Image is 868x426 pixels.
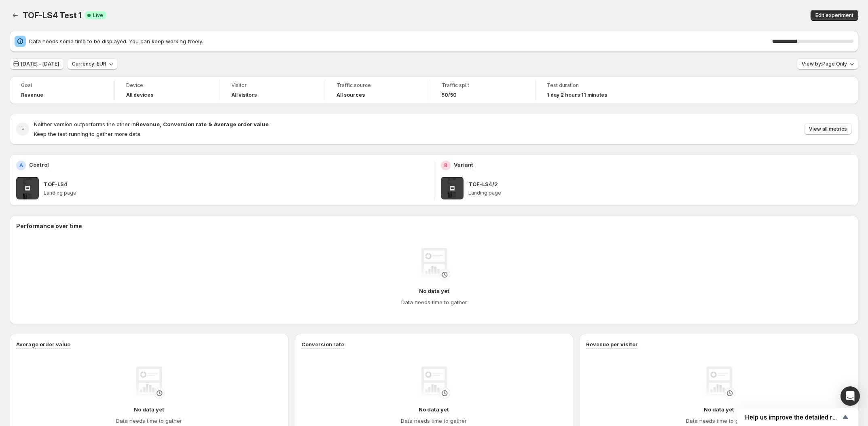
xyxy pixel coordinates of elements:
[16,222,852,230] h2: Performance over time
[19,162,23,169] h2: A
[163,121,207,127] strong: Conversion rate
[441,177,464,199] img: TOF-LS4/2
[93,12,103,19] span: Live
[21,61,59,67] span: [DATE] - [DATE]
[337,82,419,89] span: Traffic source
[231,82,313,89] span: Visitor
[745,413,840,421] span: Help us improve the detailed report for A/B campaigns
[214,121,269,127] strong: Average order value
[10,10,21,21] button: Back
[21,92,43,98] span: Revenue
[44,180,68,188] p: TOF-LS4
[547,81,629,99] a: Test duration1 day 2 hours 11 minutes
[442,81,524,99] a: Traffic split50/50
[704,405,734,413] h4: No data yet
[809,126,847,132] span: View all metrics
[547,92,607,98] span: 1 day 2 hours 11 minutes
[126,81,208,99] a: DeviceAll devices
[21,125,24,133] h2: -
[419,287,449,295] h4: No data yet
[10,58,64,70] button: [DATE] - [DATE]
[468,190,852,196] p: Landing page
[804,123,852,135] button: View all metrics
[34,131,142,137] span: Keep the test running to gather more data.
[444,162,447,169] h2: B
[126,92,153,98] h4: All devices
[134,405,164,413] h4: No data yet
[547,82,629,89] span: Test duration
[418,248,450,280] img: No data yet
[586,340,638,348] h3: Revenue per visitor
[16,177,39,199] img: TOF-LS4
[442,82,524,89] span: Traffic split
[16,340,70,348] h3: Average order value
[454,161,473,169] p: Variant
[301,340,344,348] h3: Conversion rate
[468,180,498,188] p: TOF-LS4/2
[337,81,419,99] a: Traffic sourceAll sources
[34,121,270,127] span: Neither version outperforms the other in .
[29,161,49,169] p: Control
[840,386,860,406] div: Open Intercom Messenger
[797,58,858,70] button: View by:Page Only
[133,367,165,399] img: No data yet
[231,81,313,99] a: VisitorAll visitors
[72,61,106,67] span: Currency: EUR
[401,298,467,306] h4: Data needs time to gather
[802,61,847,67] span: View by: Page Only
[126,82,208,89] span: Device
[29,37,773,45] span: Data needs some time to be displayed. You can keep working freely.
[160,121,161,127] strong: ,
[67,58,118,70] button: Currency: EUR
[401,417,467,425] h4: Data needs time to gather
[815,12,853,19] span: Edit experiment
[442,92,457,98] span: 50/50
[811,10,858,21] button: Edit experiment
[21,81,103,99] a: GoalRevenue
[418,367,450,399] img: No data yet
[44,190,428,196] p: Landing page
[745,412,850,422] button: Show survey - Help us improve the detailed report for A/B campaigns
[208,121,212,127] strong: &
[703,367,735,399] img: No data yet
[686,417,752,425] h4: Data needs time to gather
[337,92,365,98] h4: All sources
[23,11,82,20] span: TOF-LS4 Test 1
[116,417,182,425] h4: Data needs time to gather
[419,405,449,413] h4: No data yet
[136,121,160,127] strong: Revenue
[21,82,103,89] span: Goal
[231,92,257,98] h4: All visitors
